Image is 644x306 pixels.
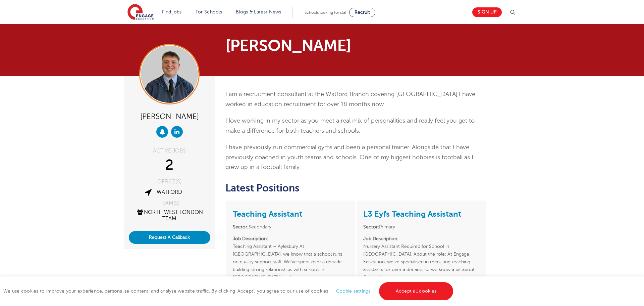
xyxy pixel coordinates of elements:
a: Sign up [472,7,502,17]
strong: Job Description: [233,236,268,241]
a: Watford [157,189,182,195]
a: Blogs & Latest News [236,9,281,14]
h2: Latest Positions [225,182,487,194]
li: Secondary [233,223,348,231]
span: I have worked in education recruitment for over 18 months now. [225,91,475,107]
a: For Schools [196,9,222,14]
span: I am a recruitment consultant at the Watford Branch covering [GEOGRAPHIC_DATA]. [225,91,459,97]
li: Primary [363,223,479,231]
span: I love working in my sector as you meet a real mix of personalities and really feel you get to ma... [225,117,475,134]
span: We use cookies to improve your experience, personalise content, and analyse website traffic. By c... [3,289,455,294]
a: Cookie settings [336,289,371,294]
a: Find jobs [162,9,182,14]
div: ACTIVE JOBS [129,148,210,154]
div: [PERSON_NAME] [129,110,210,123]
div: TEAM(S) [129,201,210,206]
h1: [PERSON_NAME] [225,38,385,54]
strong: Sector: [363,224,379,229]
a: North West London Team [136,209,203,222]
p: Teaching Assistant – Aylesbury At [GEOGRAPHIC_DATA], we know that a school runs on quality suppor... [233,235,348,273]
a: Teaching Assistant [233,209,302,219]
button: Request A Callback [129,231,210,244]
a: Recruit [349,8,375,17]
a: Accept all cookies [379,282,453,300]
a: L3 Eyfs Teaching Assistant [363,209,461,219]
span: I have previously run commercial gyms and been a personal trainer. Alongside that I have previous... [225,144,473,170]
strong: Sector: [233,224,249,229]
img: Engage Education [127,4,154,21]
div: OFFICE(S) [129,179,210,184]
span: Schools looking for staff [305,10,348,15]
span: Recruit [355,10,370,15]
p: Nursery Assistant Required for School in [GEOGRAPHIC_DATA]. About the role: At Engage Education, ... [363,235,479,273]
strong: Job Description: [363,236,398,241]
div: 2 [129,157,210,174]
